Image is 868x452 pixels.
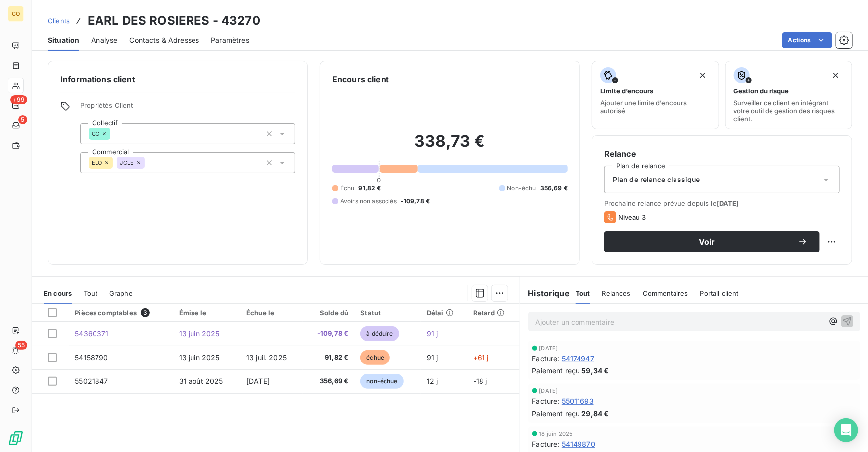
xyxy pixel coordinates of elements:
[604,231,820,252] button: Voir
[539,431,573,437] span: 18 juin 2025
[179,329,220,338] span: 13 juin 2025
[92,131,99,137] span: CC
[562,353,594,363] span: 54174947
[616,238,798,246] span: Voir
[15,341,27,350] span: 55
[120,160,134,166] span: JCLE
[507,184,536,193] span: Non-échu
[427,377,438,385] span: 12 j
[520,287,570,299] h6: Historique
[613,175,700,184] span: Plan de relance classique
[309,309,349,317] div: Solde dû
[246,353,287,362] span: 13 juil. 2025
[734,99,844,123] span: Surveiller ce client en intégrant votre outil de gestion des risques client.
[360,309,415,317] div: Statut
[129,35,199,45] span: Contacts & Adresses
[562,396,594,406] span: 55011693
[141,308,150,317] span: 3
[10,95,27,104] span: +99
[84,289,97,297] span: Tout
[48,35,79,45] span: Situation
[332,73,389,85] h6: Encours client
[309,353,349,362] span: 91,82 €
[427,309,461,317] div: Délai
[80,101,295,115] span: Propriétés Client
[360,350,390,365] span: échue
[540,184,568,193] span: 356,69 €
[582,365,609,376] span: 59,34 €
[75,353,108,362] span: 54158790
[145,158,153,167] input: Ajouter une valeur
[725,61,853,129] button: Gestion du risqueSurveiller ce client en intégrant votre outil de gestion des risques client.
[592,61,719,129] button: Limite d’encoursAjouter une limite d’encours autorisé
[532,396,560,406] span: Facture :
[340,184,355,193] span: Échu
[60,73,295,85] h6: Informations client
[8,430,24,446] img: Logo LeanPay
[600,99,711,115] span: Ajouter une limite d’encours autorisé
[643,289,688,297] span: Commentaires
[539,345,558,351] span: [DATE]
[8,6,24,22] div: CO
[576,289,590,297] span: Tout
[18,115,27,124] span: 5
[179,309,234,317] div: Émise le
[360,326,399,341] span: à déduire
[48,16,70,26] a: Clients
[88,12,260,30] h3: EARL DES ROSIERES - 43270
[332,131,568,161] h2: 338,73 €
[91,35,117,45] span: Analyse
[377,176,381,184] span: 0
[427,353,438,362] span: 91 j
[539,388,558,394] span: [DATE]
[532,408,580,419] span: Paiement reçu
[179,377,223,385] span: 31 août 2025
[179,353,220,362] span: 13 juin 2025
[618,213,646,221] span: Niveau 3
[562,439,595,449] span: 54149870
[582,408,609,419] span: 29,84 €
[211,35,249,45] span: Paramètres
[75,377,108,385] span: 55021847
[427,329,438,338] span: 91 j
[834,418,858,442] div: Open Intercom Messenger
[110,129,118,138] input: Ajouter une valeur
[473,309,513,317] div: Retard
[109,289,133,297] span: Graphe
[717,199,739,207] span: [DATE]
[246,377,270,385] span: [DATE]
[532,439,560,449] span: Facture :
[340,197,397,206] span: Avoirs non associés
[734,87,789,95] span: Gestion du risque
[532,353,560,363] span: Facture :
[360,374,403,389] span: non-échue
[602,289,631,297] span: Relances
[473,353,489,362] span: +61 j
[532,365,580,376] span: Paiement reçu
[75,329,108,338] span: 54360371
[401,197,430,206] span: -109,78 €
[92,160,102,166] span: ELO
[44,289,72,297] span: En cours
[48,17,70,25] span: Clients
[309,329,349,339] span: -109,78 €
[75,308,167,317] div: Pièces comptables
[604,148,840,160] h6: Relance
[782,32,832,48] button: Actions
[309,376,349,386] span: 356,69 €
[246,309,297,317] div: Échue le
[604,199,840,207] span: Prochaine relance prévue depuis le
[700,289,739,297] span: Portail client
[359,184,381,193] span: 91,82 €
[600,87,653,95] span: Limite d’encours
[473,377,487,385] span: -18 j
